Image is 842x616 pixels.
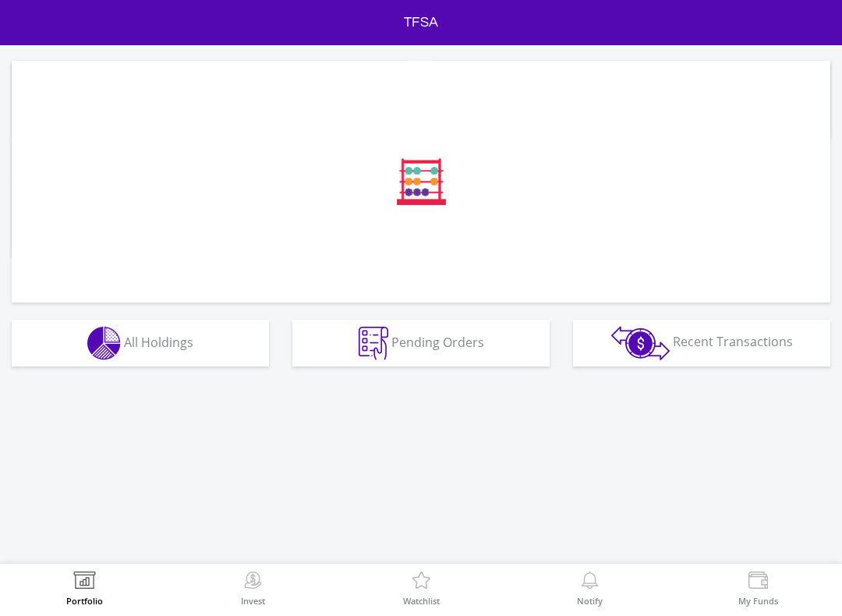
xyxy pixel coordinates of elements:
span: Recent Transactions [673,333,793,350]
label: My Funds [738,597,778,605]
button: Recent Transactions [573,320,830,366]
label: Watchlist [403,597,440,605]
label: Portfolio [66,597,103,605]
img: View Notifications [578,572,602,593]
span: Pending Orders [391,333,484,350]
a: Invest [241,572,265,605]
label: Notify [577,597,603,605]
img: Watchlist [409,572,433,593]
a: My Funds [738,572,778,605]
a: Portfolio [66,572,103,605]
button: Pending Orders [292,320,550,366]
label: Invest [241,597,265,605]
span: All Holdings [124,333,193,350]
a: Notify [577,572,603,605]
img: transactions-zar-wht.png [611,326,670,360]
a: Watchlist [403,572,440,605]
img: Invest Now [241,572,265,593]
img: pending_instructions-wht.png [359,327,388,360]
button: All Holdings [12,320,269,366]
img: View Portfolio [73,572,97,593]
img: holdings-wht.png [87,327,121,360]
img: View Funds [746,572,770,593]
